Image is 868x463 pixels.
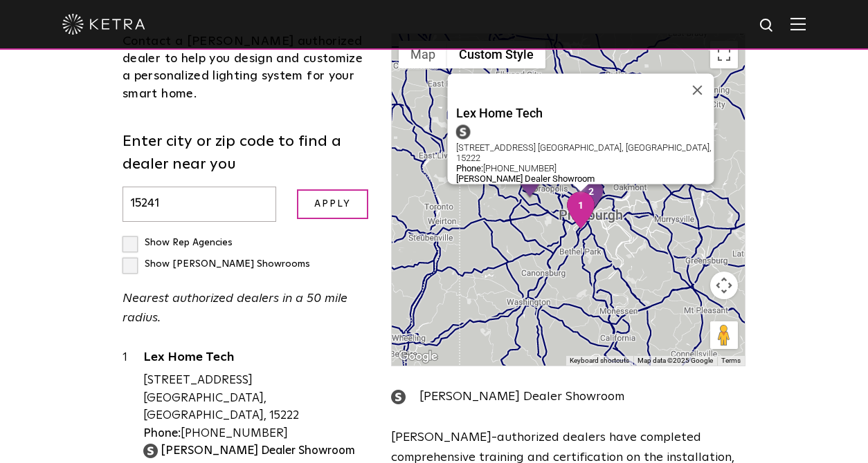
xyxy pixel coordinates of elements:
[123,289,370,329] p: Nearest authorized dealers in a 50 mile radius.
[759,17,776,35] img: search icon
[455,173,594,184] strong: [PERSON_NAME] Dealer Showroom
[577,178,606,215] div: 2
[721,357,741,364] a: Terms (opens in new tab)
[123,33,370,103] div: Contact a [PERSON_NAME] authorized dealer to help you design and customize a personalized lightin...
[143,444,158,458] img: showroom_icon.png
[395,348,441,366] a: Open this area in Google Maps (opens a new window)
[123,187,276,222] input: Enter city or zip code
[566,191,595,229] div: 1
[710,272,738,299] button: Map camera controls
[123,349,143,460] div: 1
[680,73,714,106] button: Close
[161,445,355,457] strong: [PERSON_NAME] Dealer Showroom
[710,41,738,68] button: Toggle fullscreen view
[395,348,441,366] img: Google
[638,357,713,364] span: Map data ©2025 Google
[143,372,370,425] div: [STREET_ADDRESS] [GEOGRAPHIC_DATA], [GEOGRAPHIC_DATA], 15222
[455,163,482,173] strong: Phone:
[123,238,233,247] label: Show Rep Agencies
[447,41,545,68] button: Custom Style
[297,189,369,219] input: Apply
[143,351,370,368] a: Lex Home Tech
[455,106,714,124] a: Lex Home Tech
[790,17,806,30] img: Hamburger%20Nav.svg
[391,390,406,404] img: showroom_icon.png
[710,321,738,349] button: Drag Pegman onto the map to open Street View
[455,142,714,163] div: [STREET_ADDRESS] [GEOGRAPHIC_DATA], [GEOGRAPHIC_DATA], 15222
[123,131,370,176] label: Enter city or zip code to find a dealer near you
[143,428,181,440] strong: Phone:
[455,124,470,139] img: showroom_icon.png
[399,41,447,68] button: Show street map
[62,14,145,35] img: ketra-logo-2019-white
[570,356,629,366] button: Keyboard shortcuts
[123,259,310,269] label: Show [PERSON_NAME] Showrooms
[143,425,370,443] div: [PHONE_NUMBER]
[391,387,746,407] div: [PERSON_NAME] Dealer Showroom
[455,163,714,173] div: [PHONE_NUMBER]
